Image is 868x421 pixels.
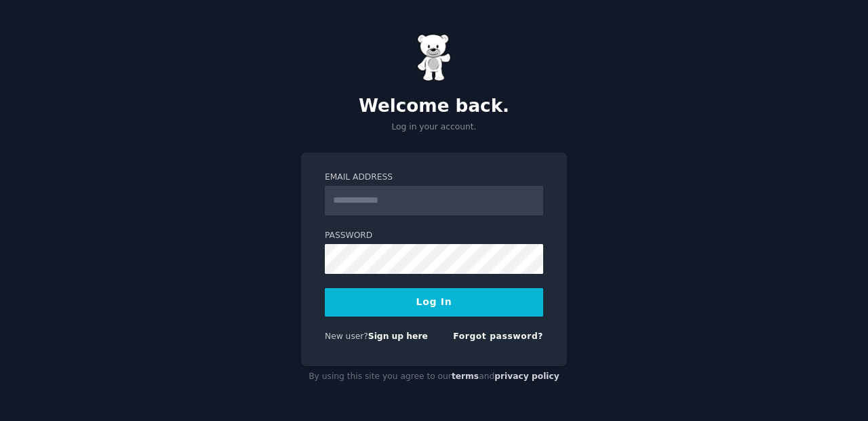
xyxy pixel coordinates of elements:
p: Log in your account. [301,121,567,134]
div: By using this site you agree to our and [301,366,567,388]
a: Forgot password? [453,332,543,341]
a: terms [452,372,479,381]
label: Email Address [325,172,543,184]
button: Log In [325,288,543,317]
span: New user? [325,332,368,341]
img: Gummy Bear [417,34,451,81]
a: Sign up here [368,332,428,341]
label: Password [325,230,543,242]
a: privacy policy [494,372,559,381]
h2: Welcome back. [301,96,567,117]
